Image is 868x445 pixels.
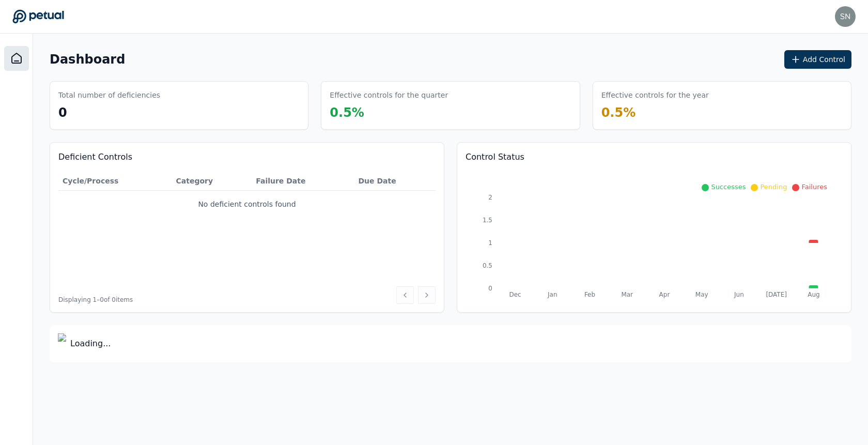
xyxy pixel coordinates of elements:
[12,9,64,24] a: Go to Dashboard
[58,296,133,304] span: Displaying 1– 0 of 0 items
[354,172,436,191] th: Due Date
[4,46,29,71] a: Dashboard
[172,172,252,191] th: Category
[466,151,843,163] h3: Control Status
[509,291,521,298] tspan: Dec
[621,291,633,298] tspan: Mar
[784,50,851,69] button: Add Control
[835,6,856,27] img: snir+reddit@petual.ai
[760,183,787,191] span: Pending
[601,90,709,100] h3: Effective controls for the year
[488,194,492,201] tspan: 2
[801,183,827,191] span: Failures
[601,105,636,120] span: 0.5 %
[711,183,746,191] span: Successes
[659,291,670,298] tspan: Apr
[734,291,744,298] tspan: Jun
[58,172,172,191] th: Cycle/Process
[695,291,708,298] tspan: May
[50,325,851,362] div: Loading...
[58,333,66,354] img: Logo
[50,51,125,68] h1: Dashboard
[808,291,819,298] tspan: Aug
[488,285,492,292] tspan: 0
[483,262,492,269] tspan: 0.5
[58,151,436,163] h3: Deficient Controls
[252,172,354,191] th: Failure Date
[584,291,595,298] tspan: Feb
[488,239,492,247] tspan: 1
[547,291,557,298] tspan: Jan
[58,191,436,218] td: No deficient controls found
[483,217,492,224] tspan: 1.5
[58,105,67,120] span: 0
[766,291,786,298] tspan: [DATE]
[330,105,364,120] span: 0.5 %
[330,90,448,100] h3: Effective controls for the quarter
[58,90,160,100] h3: Total number of deficiencies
